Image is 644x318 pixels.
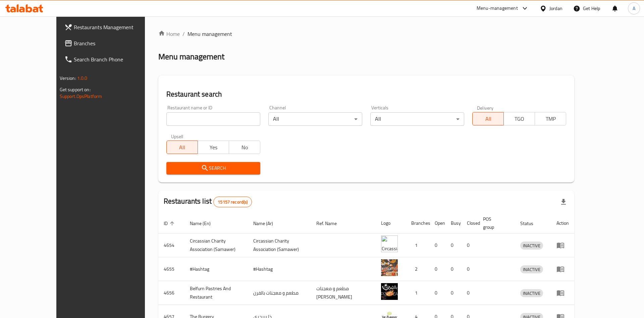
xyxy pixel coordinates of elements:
td: ​Circassian ​Charity ​Association​ (Samawer) [248,233,311,257]
label: Delivery [477,105,494,110]
div: Menu [556,265,569,273]
span: Branches [74,39,159,47]
span: POS group [483,215,507,231]
h2: Restaurants list [164,196,252,207]
input: Search for restaurant name or ID.. [166,112,260,126]
button: All [166,141,198,154]
td: 0 [462,257,478,281]
span: 15157 record(s) [214,199,252,205]
span: No [232,143,258,152]
td: 0 [429,257,445,281]
button: Yes [198,141,229,154]
div: Jordan [549,5,562,12]
img: #Hashtag [381,259,398,276]
td: 0 [462,233,478,257]
button: Search [166,162,260,174]
h2: Menu management [158,51,224,62]
span: Name (Ar) [253,219,282,227]
span: All [169,143,195,152]
button: No [229,141,260,154]
span: INACTIVE [520,266,543,273]
span: ID [164,219,176,227]
label: Upsell [171,134,183,139]
span: Restaurants Management [74,23,159,31]
span: Get support on: [60,85,91,94]
a: Restaurants Management [59,19,164,35]
a: Home [158,30,180,38]
div: Menu [556,241,569,249]
div: Menu [556,289,569,297]
a: Support.OpsPlatform [60,92,102,101]
th: Branches [406,213,429,233]
td: 0 [462,281,478,305]
td: 0 [429,281,445,305]
span: INACTIVE [520,289,543,297]
td: مطعم و معجنات [PERSON_NAME] [311,281,375,305]
span: Status [520,219,542,227]
th: Action [551,213,574,233]
span: TMP [538,114,563,124]
span: TGO [506,114,532,124]
img: Belfurn Pastries And Restaurant [381,283,398,300]
td: ​Circassian ​Charity ​Association​ (Samawer) [184,233,248,257]
td: 1 [406,281,429,305]
button: TMP [535,112,566,125]
td: 0 [429,233,445,257]
img: ​Circassian ​Charity ​Association​ (Samawer) [381,235,398,252]
div: Menu-management [477,4,518,12]
td: 0 [445,257,462,281]
td: 1 [406,233,429,257]
td: 0 [445,233,462,257]
span: 1.0.0 [77,74,88,83]
span: Version: [60,74,76,83]
div: Total records count [213,197,252,207]
span: Yes [201,143,226,152]
th: Closed [462,213,478,233]
td: #Hashtag [184,257,248,281]
button: TGO [503,112,535,125]
th: Open [429,213,445,233]
button: All [472,112,504,125]
td: 4655 [158,257,184,281]
th: Logo [376,213,406,233]
span: Menu management [187,30,232,38]
div: All [268,112,362,126]
span: INACTIVE [520,242,543,250]
td: 4656 [158,281,184,305]
td: 0 [445,281,462,305]
td: مطعم و معجنات بالفرن [248,281,311,305]
nav: breadcrumb [158,30,575,38]
span: Ref. Name [316,219,345,227]
td: Belfurn Pastries And Restaurant [184,281,248,305]
span: Search [172,164,255,172]
span: All [475,114,501,124]
h2: Restaurant search [166,89,567,99]
span: Name (En) [190,219,219,227]
td: 2 [406,257,429,281]
div: Export file [555,194,572,210]
a: Branches [59,35,164,51]
span: Search Branch Phone [74,55,159,63]
td: 4654 [158,233,184,257]
span: A [633,5,635,12]
div: All [370,112,464,126]
div: INACTIVE [520,242,543,250]
a: Search Branch Phone [59,51,164,67]
th: Busy [445,213,462,233]
td: #Hashtag [248,257,311,281]
li: / [182,30,185,38]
